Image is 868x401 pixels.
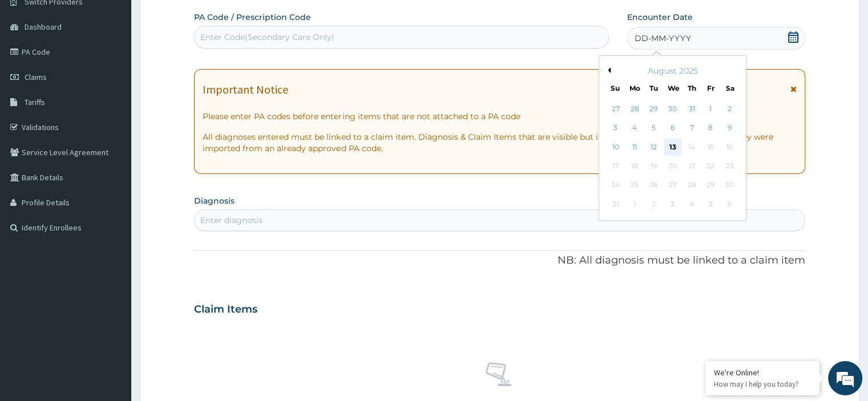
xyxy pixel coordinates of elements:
img: d_794563401_company_1708531726252_794563401 [21,57,46,86]
div: Choose Sunday, July 27th, 2025 [607,100,624,118]
div: Not available Thursday, September 4th, 2025 [683,196,700,213]
div: Choose Tuesday, August 12th, 2025 [645,139,662,156]
span: Dashboard [25,22,62,32]
div: Choose Sunday, August 3rd, 2025 [607,120,624,137]
div: Choose Friday, August 8th, 2025 [702,120,719,137]
div: Not available Sunday, August 31st, 2025 [607,196,624,213]
div: Choose Monday, July 28th, 2025 [626,100,643,118]
label: Diagnosis [194,195,235,206]
div: Enter diagnosis [200,214,263,226]
div: Not available Friday, August 29th, 2025 [702,177,719,194]
div: Sa [725,83,735,93]
label: PA Code / Prescription Code [194,11,311,23]
div: Enter Code(Secondary Care Only) [200,31,334,43]
div: Th [687,83,697,93]
div: Su [611,83,620,93]
div: Not available Friday, August 15th, 2025 [702,139,719,156]
div: Choose Saturday, August 9th, 2025 [721,120,738,137]
div: We're Online! [714,367,811,378]
div: month 2025-08 [606,100,739,214]
div: Not available Wednesday, September 3rd, 2025 [664,196,681,213]
div: Minimize live chat window [187,6,215,33]
div: Not available Saturday, August 16th, 2025 [721,139,738,156]
div: Choose Tuesday, August 5th, 2025 [645,120,662,137]
div: Not available Thursday, August 14th, 2025 [683,139,700,156]
button: Previous Month [605,67,611,73]
div: Not available Friday, September 5th, 2025 [702,196,719,213]
span: We're online! [66,125,158,240]
span: Claims [25,72,47,82]
div: Chat with us now [59,64,192,79]
div: Not available Monday, August 25th, 2025 [626,177,643,194]
div: Not available Wednesday, August 20th, 2025 [664,157,681,175]
div: Tu [649,83,659,93]
div: Not available Thursday, August 21st, 2025 [683,157,700,175]
div: Not available Tuesday, August 26th, 2025 [645,177,662,194]
div: Choose Wednesday, August 6th, 2025 [664,120,681,137]
div: Choose Saturday, August 2nd, 2025 [721,100,738,118]
div: Choose Wednesday, July 30th, 2025 [664,100,681,118]
label: Encounter Date [627,11,693,23]
div: Not available Thursday, August 28th, 2025 [683,177,700,194]
div: Not available Saturday, August 30th, 2025 [721,177,738,194]
div: Choose Monday, August 4th, 2025 [626,120,643,137]
div: Not available Tuesday, August 19th, 2025 [645,157,662,175]
p: How may I help you today? [714,379,811,389]
div: Not available Friday, August 22nd, 2025 [702,157,719,175]
div: Choose Sunday, August 10th, 2025 [607,139,624,156]
span: Tariffs [25,97,45,107]
div: Fr [706,83,716,93]
div: Not available Saturday, September 6th, 2025 [721,196,738,213]
div: Choose Thursday, July 31st, 2025 [683,100,700,118]
div: Not available Sunday, August 24th, 2025 [607,177,624,194]
div: August 2025 [604,65,741,76]
div: Choose Monday, August 11th, 2025 [626,139,643,156]
div: Choose Wednesday, August 13th, 2025 [664,139,681,156]
p: Please enter PA codes before entering items that are not attached to a PA code [203,111,796,122]
p: NB: All diagnosis must be linked to a claim item [194,253,805,268]
div: Not available Monday, September 1st, 2025 [626,196,643,213]
div: We [668,83,677,93]
span: DD-MM-YYYY [635,33,691,44]
textarea: Type your message and hit 'Enter' [6,274,217,314]
div: Choose Friday, August 1st, 2025 [702,100,719,118]
h3: Claim Items [194,303,257,316]
div: Not available Saturday, August 23rd, 2025 [721,157,738,175]
div: Mo [629,83,639,93]
div: Not available Sunday, August 17th, 2025 [607,157,624,175]
div: Choose Thursday, August 7th, 2025 [683,120,700,137]
div: Choose Tuesday, July 29th, 2025 [645,100,662,118]
div: Not available Monday, August 18th, 2025 [626,157,643,175]
div: Not available Wednesday, August 27th, 2025 [664,177,681,194]
p: All diagnoses entered must be linked to a claim item. Diagnosis & Claim Items that are visible bu... [203,131,796,154]
div: Not available Tuesday, September 2nd, 2025 [645,196,662,213]
h1: Important Notice [203,83,288,96]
